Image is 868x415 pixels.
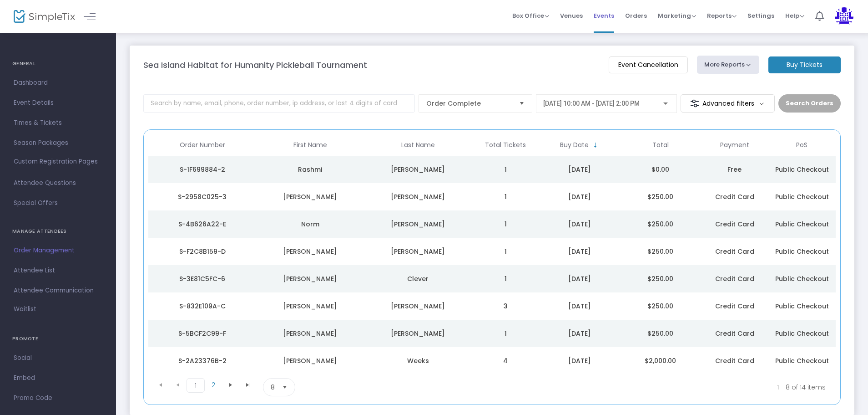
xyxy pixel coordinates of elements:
[775,356,829,365] span: Public Checkout
[14,305,36,314] span: Waitlist
[14,157,98,166] span: Custom Registration Pages
[609,56,688,73] m-button: Event Cancellation
[151,192,254,201] div: S-2958C025-3
[541,302,618,311] div: 9/8/2025
[652,141,669,149] span: Total
[620,265,701,292] td: $250.00
[12,330,104,348] h4: PROMOTE
[14,285,102,297] span: Attendee Communication
[715,247,754,256] span: Credit Card
[14,77,102,89] span: Dashboard
[625,4,647,27] span: Orders
[775,247,829,256] span: Public Checkout
[472,183,539,210] td: 1
[775,165,829,174] span: Public Checkout
[14,97,102,109] span: Event Details
[366,329,469,338] div: Cryan
[366,302,469,311] div: CAROLAN
[690,99,699,108] img: filter
[720,141,749,149] span: Payment
[768,56,841,73] m-button: Buy Tickets
[620,210,701,238] td: $250.00
[541,329,618,338] div: 9/1/2025
[222,378,239,392] span: Go to the next page
[541,165,618,174] div: 9/14/2025
[293,141,327,149] span: First Name
[620,320,701,347] td: $250.00
[775,302,829,311] span: Public Checkout
[366,356,469,365] div: Weeks
[244,381,252,389] span: Go to the last page
[472,320,539,347] td: 1
[620,347,701,374] td: $2,000.00
[14,392,102,404] span: Promo Code
[697,56,760,74] button: More Reports
[594,4,614,27] span: Events
[620,156,701,183] td: $0.00
[541,274,618,283] div: 9/8/2025
[715,274,754,283] span: Credit Card
[620,292,701,320] td: $250.00
[727,165,742,174] span: Free
[366,247,469,256] div: Burton
[151,356,254,365] div: S-2A23376B-2
[12,222,104,241] h4: MANAGE ATTENDEES
[187,378,205,393] span: Page 1
[143,59,367,71] m-panel-title: Sea Island Habitat for Humanity Pickleball Tournament
[541,356,618,365] div: 8/29/2025
[258,356,362,365] div: Andrew
[278,379,291,396] button: Select
[366,220,469,229] div: Harrison
[143,94,415,113] input: Search by name, email, phone, order number, ip address, or last 4 digits of card
[151,302,254,311] div: S-832E109A-C
[227,381,234,389] span: Go to the next page
[14,245,102,256] span: Order Management
[151,329,254,338] div: S-5BCF2C99-F
[14,197,102,209] span: Special Offers
[258,165,362,174] div: Rashmi
[205,378,222,392] span: Page 2
[14,265,102,277] span: Attendee List
[151,247,254,256] div: S-F2C8B159-D
[775,329,829,338] span: Public Checkout
[472,265,539,292] td: 1
[12,55,104,73] h4: GENERAL
[775,274,829,283] span: Public Checkout
[541,192,618,201] div: 9/14/2025
[775,220,829,229] span: Public Checkout
[560,141,589,149] span: Buy Date
[258,329,362,338] div: Fredrica
[14,117,102,129] span: Times & Tickets
[472,292,539,320] td: 3
[775,192,829,201] span: Public Checkout
[715,302,754,311] span: Credit Card
[715,329,754,338] span: Credit Card
[785,11,804,20] span: Help
[258,247,362,256] div: Jeffrey
[401,141,435,149] span: Last Name
[258,302,362,311] div: Douglas
[620,238,701,265] td: $250.00
[258,192,362,201] div: Rick
[472,238,539,265] td: 1
[151,220,254,229] div: S-4B626A22-E
[366,165,469,174] div: Drummond
[472,156,539,183] td: 1
[426,99,512,108] span: Order Complete
[592,142,599,149] span: Sortable
[658,11,696,20] span: Marketing
[151,274,254,283] div: S-3E81C5FC-6
[681,94,775,113] m-button: Advanced filters
[366,192,469,201] div: Drummond
[472,134,539,156] th: Total Tickets
[366,274,469,283] div: Clever
[541,247,618,256] div: 9/8/2025
[715,356,754,365] span: Credit Card
[14,352,102,364] span: Social
[148,134,836,374] div: Data table
[747,4,774,27] span: Settings
[385,378,826,396] kendo-pager-info: 1 - 8 of 14 items
[515,95,528,112] button: Select
[707,11,737,20] span: Reports
[239,378,257,392] span: Go to the last page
